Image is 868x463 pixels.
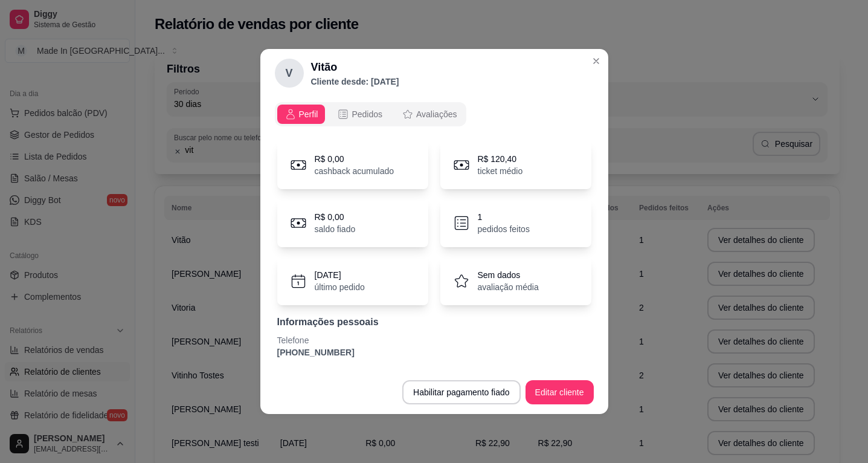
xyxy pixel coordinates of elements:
[275,59,304,88] div: V
[478,165,523,177] p: ticket médio
[478,223,530,235] p: pedidos feitos
[315,211,356,223] p: R$ 0,00
[526,380,594,404] button: Editar cliente
[277,346,591,358] p: [PHONE_NUMBER]
[277,334,591,346] p: Telefone
[315,165,394,177] p: cashback acumulado
[315,153,394,165] p: R$ 0,00
[275,102,594,126] div: opções
[352,108,382,120] span: Pedidos
[478,281,539,293] p: avaliação média
[311,59,399,76] h2: Vitão
[402,380,521,404] button: Habilitar pagamento fiado
[587,51,606,71] button: Close
[315,269,365,281] p: [DATE]
[478,269,539,281] p: Sem dados
[299,108,318,120] span: Perfil
[315,281,365,293] p: último pedido
[478,211,530,223] p: 1
[277,315,591,329] p: Informações pessoais
[478,153,523,165] p: R$ 120,40
[275,102,467,126] div: opções
[311,76,399,88] p: Cliente desde: [DATE]
[416,108,457,120] span: Avaliações
[315,223,356,235] p: saldo fiado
